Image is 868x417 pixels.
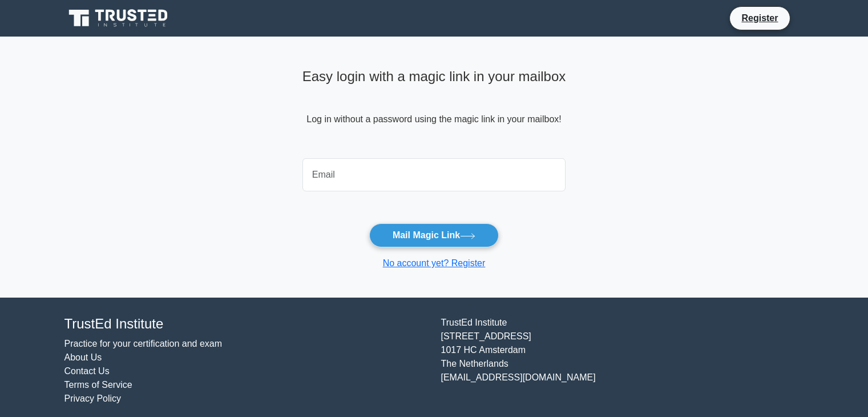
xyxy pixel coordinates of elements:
[383,258,486,268] a: No account yet? Register
[302,69,566,85] h4: Easy login with a magic link in your mailbox
[302,64,566,154] div: Log in without a password using the magic link in your mailbox!
[64,366,110,376] a: Contact Us
[302,158,566,191] input: Email
[64,352,102,362] a: About Us
[64,339,223,348] a: Practice for your certification and exam
[434,316,811,406] div: TrustEd Institute [STREET_ADDRESS] 1017 HC Amsterdam The Netherlands [EMAIL_ADDRESS][DOMAIN_NAME]
[369,223,499,247] button: Mail Magic Link
[734,11,785,25] a: Register
[64,380,132,390] a: Terms of Service
[64,316,427,332] h4: TrustEd Institute
[64,394,122,403] a: Privacy Policy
